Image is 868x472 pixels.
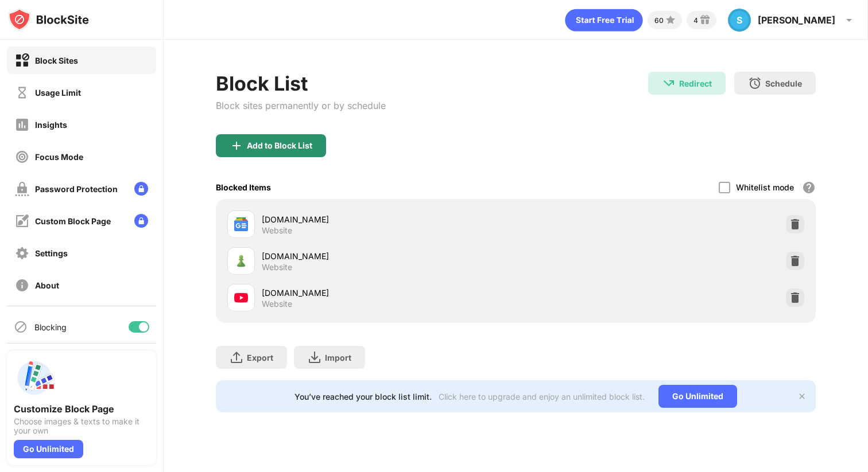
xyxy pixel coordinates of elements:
[294,392,432,401] div: You’ve reached your block list limit.
[247,353,273,362] div: Export
[35,280,59,290] div: About
[35,248,68,258] div: Settings
[765,79,802,88] div: Schedule
[262,225,292,236] div: Website
[15,53,29,68] img: block-on.svg
[15,246,29,260] img: settings-off.svg
[35,184,118,194] div: Password Protection
[134,214,148,228] img: lock-menu.svg
[15,85,29,100] img: time-usage-off.svg
[35,56,78,65] div: Block Sites
[14,417,149,435] div: Choose images & texts to make it your own
[15,182,29,196] img: password-protection-off.svg
[34,322,67,332] div: Blocking
[262,250,516,262] div: [DOMAIN_NAME]
[262,287,516,299] div: [DOMAIN_NAME]
[15,150,29,164] img: focus-off.svg
[8,8,89,31] img: logo-blocksite.svg
[234,217,248,231] img: favicons
[14,320,28,334] img: blocking-icon.svg
[35,216,111,226] div: Custom Block Page
[216,182,271,192] div: Blocked Items
[325,353,351,362] div: Import
[14,440,83,458] div: Go Unlimited
[216,72,386,95] div: Block List
[262,262,292,272] div: Website
[247,141,312,150] div: Add to Block List
[439,392,645,401] div: Click here to upgrade and enjoy an unlimited block list.
[262,213,516,225] div: [DOMAIN_NAME]
[658,385,737,408] div: Go Unlimited
[736,182,794,192] div: Whitelist mode
[728,9,751,32] div: S
[14,403,149,415] div: Customize Block Page
[262,299,292,309] div: Website
[698,13,712,27] img: reward-small.svg
[693,16,698,25] div: 4
[35,88,81,97] div: Usage Limit
[15,278,29,292] img: about-off.svg
[654,16,664,25] div: 60
[15,118,29,132] img: insights-off.svg
[797,392,807,401] img: x-button.svg
[234,291,248,305] img: favicons
[565,9,643,32] div: animation
[664,13,677,27] img: points-small.svg
[134,182,148,196] img: lock-menu.svg
[35,152,83,162] div: Focus Mode
[758,14,835,26] div: [PERSON_NAME]
[216,100,386,111] div: Block sites permanently or by schedule
[35,120,67,130] div: Insights
[679,79,712,88] div: Redirect
[15,214,29,228] img: customize-block-page-off.svg
[234,254,248,268] img: favicons
[14,357,55,399] img: push-custom-page.svg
